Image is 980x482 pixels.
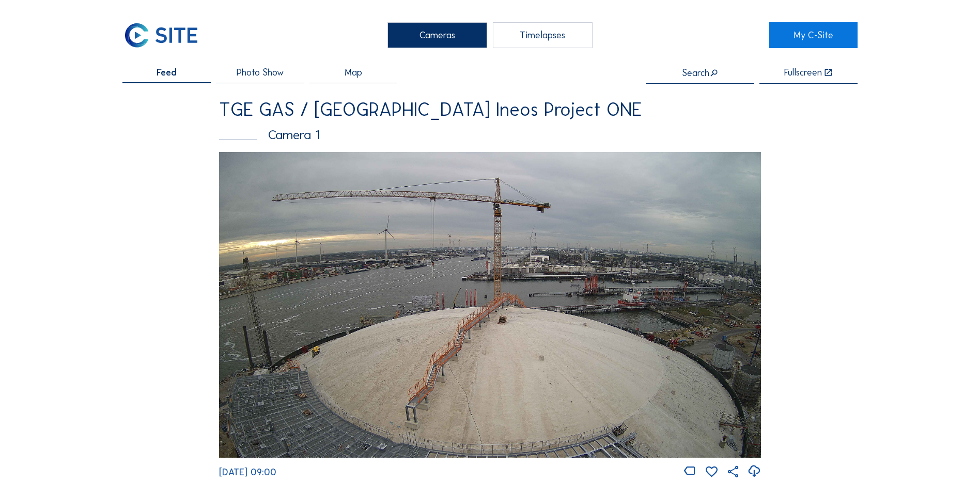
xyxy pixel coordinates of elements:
[157,68,177,77] span: Feed
[122,22,211,48] a: C-SITE Logo
[237,68,284,77] span: Photo Show
[387,22,487,48] div: Cameras
[769,22,858,48] a: My C-Site
[784,68,822,78] div: Fullscreen
[219,100,761,119] div: TGE GAS / [GEOGRAPHIC_DATA] Ineos Project ONE
[219,128,761,141] div: Camera 1
[219,152,761,457] img: Image
[345,68,362,77] span: Map
[122,22,199,48] img: C-SITE Logo
[219,466,276,478] span: [DATE] 09:00
[493,22,593,48] div: Timelapses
